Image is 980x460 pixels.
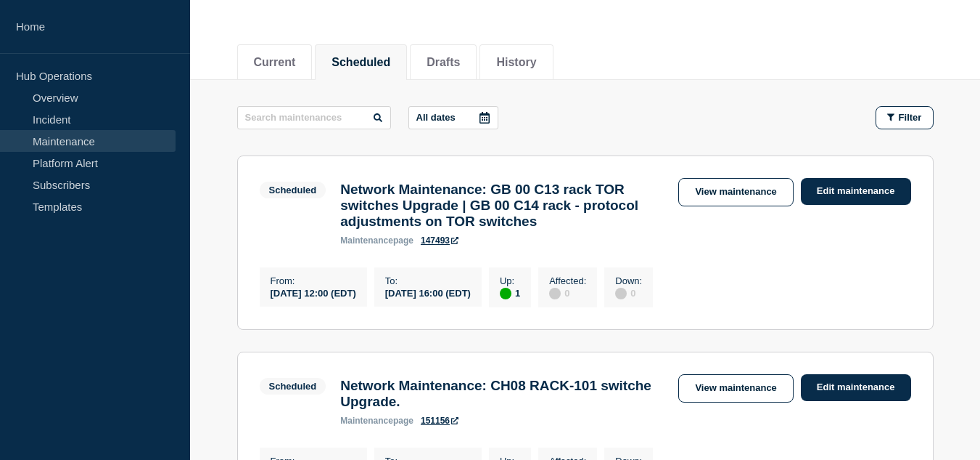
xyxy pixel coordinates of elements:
[801,178,911,205] a: Edit maintenance
[500,288,511,299] div: up
[615,275,642,286] p: Down :
[801,374,911,401] a: Edit maintenance
[876,106,934,129] button: Filter
[269,381,317,392] div: Scheduled
[254,56,296,69] button: Current
[340,235,413,246] p: page
[340,235,393,246] span: maintenance
[271,286,356,299] div: [DATE] 12:00 (EDT)
[271,275,356,286] p: From :
[385,286,471,299] div: [DATE] 16:00 (EDT)
[332,56,390,69] button: Scheduled
[269,185,317,195] div: Scheduled
[340,182,664,230] h3: Network Maintenance: GB 00 C13 rack TOR switches Upgrade | GB 00 C14 rack - protocol adjustments ...
[421,416,458,426] a: 151156
[237,106,391,129] input: Search maintenances
[615,288,627,299] div: disabled
[427,56,460,69] button: Drafts
[899,112,922,123] span: Filter
[549,286,586,299] div: 0
[615,286,642,299] div: 0
[340,378,664,410] h3: Network Maintenance: CH08 RACK-101 switche Upgrade.
[416,112,456,123] p: All dates
[421,235,458,246] a: 147493
[549,288,561,299] div: disabled
[678,374,793,403] a: View maintenance
[408,106,498,129] button: All dates
[340,416,413,426] p: page
[678,178,793,206] a: View maintenance
[340,416,393,426] span: maintenance
[385,275,471,286] p: To :
[500,275,520,286] p: Up :
[549,275,586,286] p: Affected :
[496,56,536,69] button: History
[500,286,520,299] div: 1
